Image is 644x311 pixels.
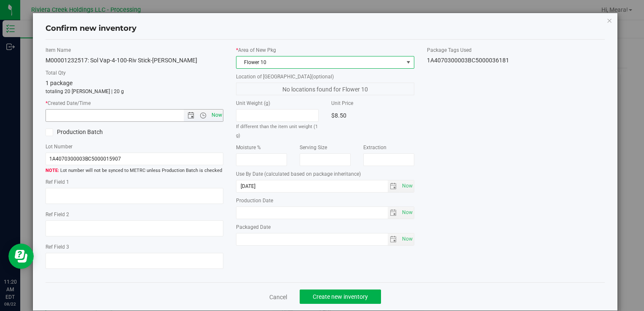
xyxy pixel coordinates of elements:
span: select [400,233,414,245]
label: Total Qty [46,69,223,77]
label: Location of [GEOGRAPHIC_DATA] [236,73,414,80]
span: (optional) [311,74,334,80]
label: Production Batch [46,128,128,137]
span: 1 package [46,80,72,86]
label: Ref Field 2 [46,211,223,218]
span: Set Current date [209,109,224,121]
label: Lot Number [46,143,223,150]
small: If different than the item unit weight (1 g) [236,124,318,138]
span: select [400,180,414,192]
span: Set Current date [400,206,414,219]
label: Ref Field 1 [46,178,223,186]
label: Created Date/Time [46,99,223,107]
div: 1A4070300003BC5000036181 [427,56,605,65]
a: Cancel [269,293,287,301]
label: Package Tags Used [427,46,605,54]
span: Set Current date [400,233,414,245]
span: select [388,207,400,219]
label: Unit Weight (g) [236,99,319,107]
span: Create new inventory [313,293,368,300]
p: totaling 20 [PERSON_NAME] | 20 g [46,88,223,95]
span: select [388,233,400,245]
label: Use By Date [236,170,414,178]
span: Open the date view [184,112,198,119]
label: Moisture % [236,144,287,151]
button: Create new inventory [300,290,381,304]
label: Ref Field 3 [46,243,223,251]
div: $8.50 [331,109,414,122]
span: Open the time view [196,112,210,119]
span: Set Current date [400,180,414,192]
span: Flower 10 [236,56,403,68]
span: select [400,207,414,219]
label: Serving Size [300,144,351,151]
label: Production Date [236,197,414,204]
div: M00001232517: Sol Vap-4-100-Riv Stick-[PERSON_NAME] [46,56,223,65]
span: Lot number will not be synced to METRC unless Production Batch is checked [46,167,223,174]
label: Packaged Date [236,223,414,231]
span: No locations found for Flower 10 [236,83,414,95]
span: select [388,180,400,192]
label: Item Name [46,46,223,54]
h4: Confirm new inventory [46,23,137,34]
label: Extraction [363,144,414,151]
label: Unit Price [331,99,414,107]
span: (calculated based on package inheritance) [264,171,361,177]
iframe: Resource center [8,244,34,269]
label: Area of New Pkg [236,46,414,54]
